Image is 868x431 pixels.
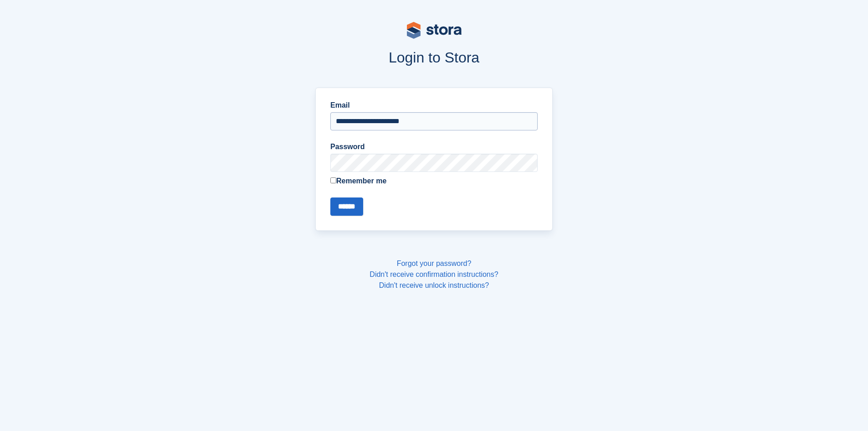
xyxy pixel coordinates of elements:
[407,22,462,39] img: stora-logo-53a41332b3708ae10de48c4981b4e9114cc0af31d8433b30ea865607fb682f29.svg
[330,100,538,111] label: Email
[330,177,336,183] input: Remember me
[330,176,538,187] label: Remember me
[379,281,489,289] a: Didn't receive unlock instructions?
[330,141,538,152] label: Password
[370,270,498,278] a: Didn't receive confirmation instructions?
[142,49,727,66] h1: Login to Stora
[397,260,472,267] a: Forgot your password?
